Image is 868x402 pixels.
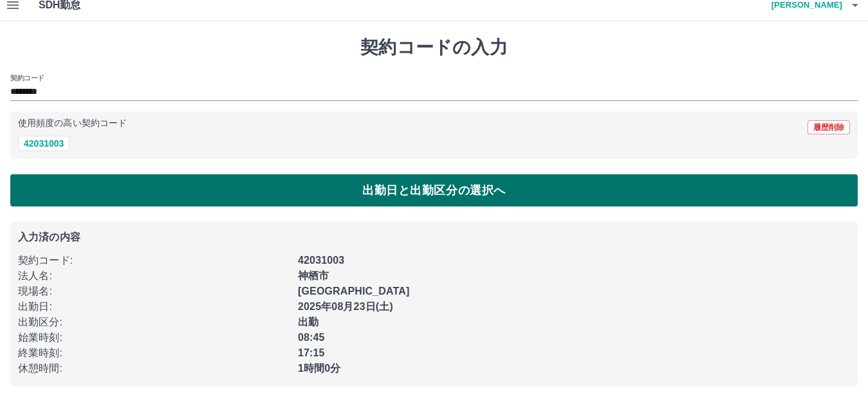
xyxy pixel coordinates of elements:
[18,361,290,376] p: 休憩時間 :
[18,345,290,361] p: 終業時刻 :
[18,253,290,268] p: 契約コード :
[18,119,127,128] p: 使用頻度の高い契約コード
[10,37,858,59] h1: 契約コードの入力
[18,268,290,284] p: 法人名 :
[298,255,344,266] b: 42031003
[10,174,858,206] button: 出勤日と出勤区分の選択へ
[18,299,290,315] p: 出勤日 :
[298,363,341,374] b: 1時間0分
[298,270,329,281] b: 神栖市
[10,73,44,83] h2: 契約コード
[298,301,393,312] b: 2025年08月23日(土)
[18,315,290,330] p: 出勤区分 :
[298,316,319,327] b: 出勤
[18,136,69,151] button: 42031003
[18,232,850,242] p: 入力済の内容
[18,284,290,299] p: 現場名 :
[298,347,325,358] b: 17:15
[298,286,410,297] b: [GEOGRAPHIC_DATA]
[18,330,290,345] p: 始業時刻 :
[808,120,850,134] button: 履歴削除
[298,332,325,343] b: 08:45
